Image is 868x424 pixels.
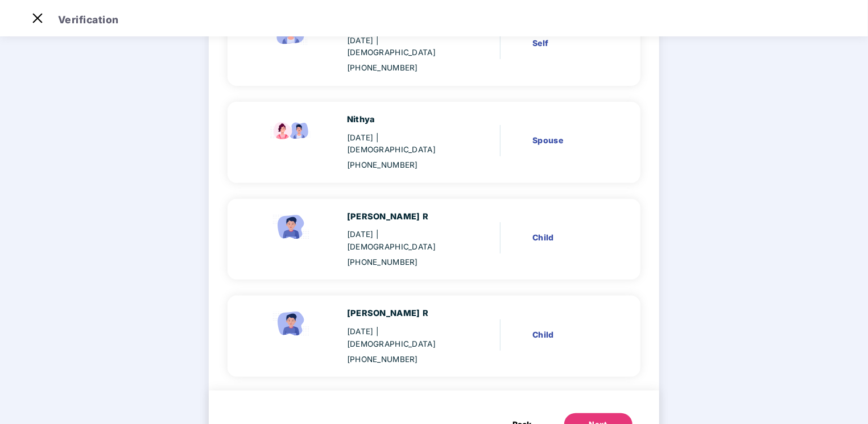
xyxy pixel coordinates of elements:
span: | [DEMOGRAPHIC_DATA] [347,133,436,154]
div: Nithya [347,113,458,126]
span: | [DEMOGRAPHIC_DATA] [347,230,436,251]
div: Child [532,231,606,244]
div: Spouse [532,134,606,147]
span: | [DEMOGRAPHIC_DATA] [347,327,436,348]
img: svg+xml;base64,PHN2ZyBpZD0iQ2hpbGRfbWFsZV9pY29uIiB4bWxucz0iaHR0cDovL3d3dy53My5vcmcvMjAwMC9zdmciIH... [268,210,314,242]
div: [PHONE_NUMBER] [347,62,458,74]
div: [PERSON_NAME] R [347,210,458,223]
div: [DATE] [347,228,458,253]
div: Self [532,37,606,49]
div: [PHONE_NUMBER] [347,354,458,365]
img: svg+xml;base64,PHN2ZyBpZD0iQ2hpbGRfbWFsZV9pY29uIiB4bWxucz0iaHR0cDovL3d3dy53My5vcmcvMjAwMC9zdmciIH... [268,307,314,339]
div: [PHONE_NUMBER] [347,159,458,171]
div: [PHONE_NUMBER] [347,256,458,268]
div: [DATE] [347,132,458,156]
div: [DATE] [347,326,458,350]
div: [DATE] [347,35,458,59]
div: [PERSON_NAME] R [347,307,458,320]
img: svg+xml;base64,PHN2ZyB4bWxucz0iaHR0cDovL3d3dy53My5vcmcvMjAwMC9zdmciIHdpZHRoPSI5Ny44OTciIGhlaWdodD... [268,113,314,145]
div: Child [532,329,606,341]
